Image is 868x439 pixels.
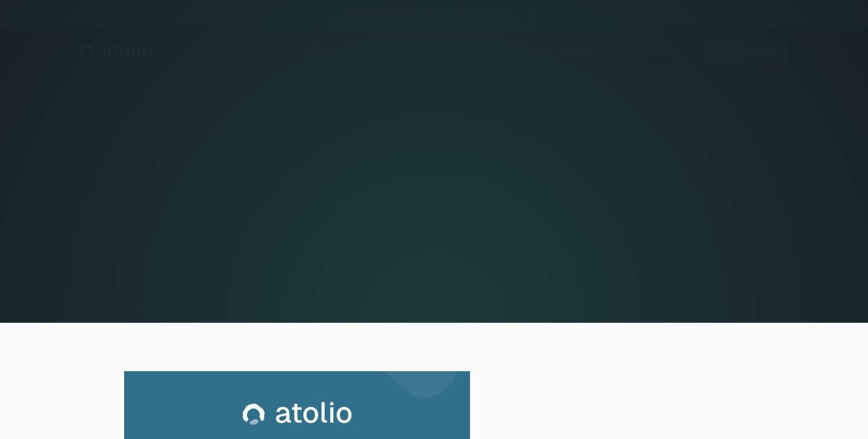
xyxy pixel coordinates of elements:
div: Resources [565,44,612,58]
div: Resources [555,39,636,63]
button: × [523,8,537,21]
span: 🎉 We closed our Series A! [331,7,515,22]
a: home [80,43,152,59]
a: About [636,39,683,63]
a: Use Cases [487,39,555,63]
a: Security [359,39,415,63]
a: Product [303,39,359,63]
a: Read more → [453,9,515,19]
a: Connectors [415,39,487,63]
a: Book a Demo [702,39,789,63]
